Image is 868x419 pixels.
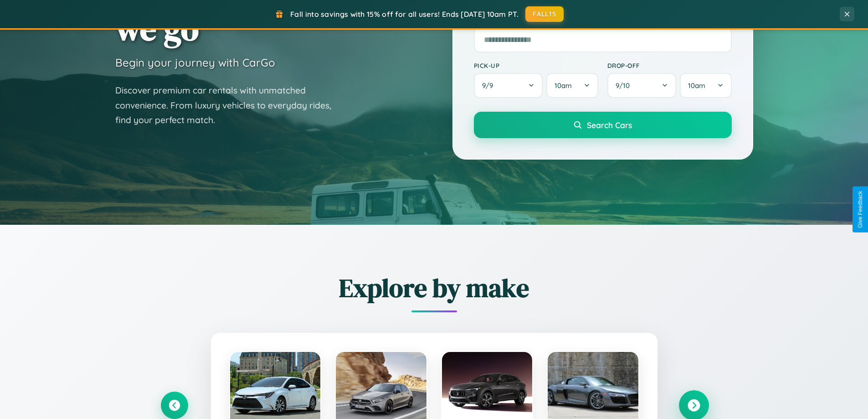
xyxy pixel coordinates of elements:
[546,73,598,98] button: 10am
[290,10,519,19] span: Fall into savings with 15% off for all users! Ends [DATE] 10am PT.
[607,62,732,69] label: Drop-off
[587,120,632,130] span: Search Cars
[525,6,564,22] button: FALL15
[555,81,572,90] span: 10am
[857,191,863,228] div: Give Feedback
[474,62,598,69] label: Pick-up
[616,81,634,90] span: 9 / 10
[161,270,708,305] h2: Explore by make
[482,81,498,90] span: 9 / 9
[680,73,731,98] button: 10am
[474,112,732,138] button: Search Cars
[115,56,275,69] h3: Begin your journey with CarGo
[474,73,543,98] button: 9/9
[688,81,705,90] span: 10am
[607,73,677,98] button: 9/10
[115,83,343,128] p: Discover premium car rentals with unmatched convenience. From luxury vehicles to everyday rides, ...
